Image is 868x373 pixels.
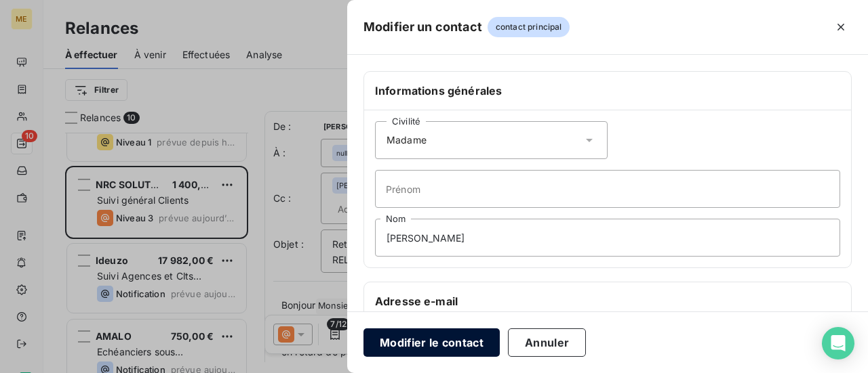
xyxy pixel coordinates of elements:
button: Modifier le contact [363,328,500,357]
button: Annuler [508,328,586,357]
span: contact principal [488,17,570,37]
div: Open Intercom Messenger [822,327,854,359]
h6: Adresse e-mail [375,293,840,309]
h6: Informations générales [375,83,840,99]
span: Madame [387,133,427,147]
input: placeholder [375,219,840,257]
input: placeholder [375,170,840,208]
h5: Modifier un contact [363,18,482,37]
